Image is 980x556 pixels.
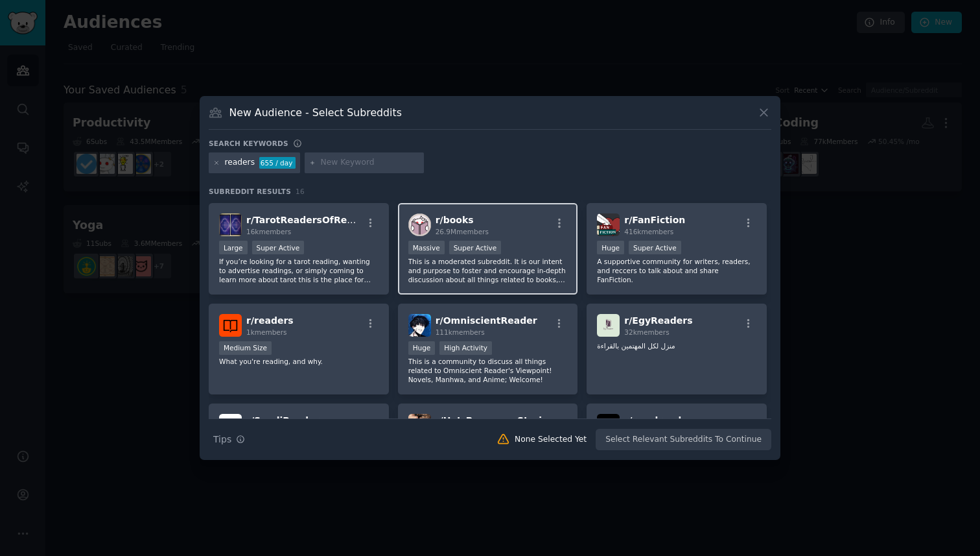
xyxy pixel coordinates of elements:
span: Subreddit Results [209,187,291,196]
div: Huge [408,341,436,355]
img: readers [219,314,242,337]
img: EgyReaders [597,314,620,337]
span: r/ OmniscientReader [436,315,537,326]
span: 16k members [246,228,291,236]
p: A supportive community for writers, readers, and reccers to talk about and share FanFiction. [597,257,756,284]
button: Tips [209,428,250,451]
p: What you're reading, and why. [219,357,379,366]
div: Massive [408,241,445,254]
p: This is a moderated subreddit. It is our intent and purpose to foster and encourage in-depth disc... [408,257,568,284]
span: 1k members [246,328,287,336]
span: r/ TarotReadersOfReddit [246,215,367,225]
span: 26.9M members [436,228,489,236]
span: r/ royalroad [624,415,681,426]
span: 111k members [436,328,485,336]
div: Super Active [629,241,681,254]
div: Large [219,241,248,254]
h3: New Audience - Select Subreddits [229,106,402,119]
span: Tips [213,433,231,446]
p: If you’re looking for a tarot reading, wanting to advertise readings, or simply coming to learn m... [219,257,379,284]
p: منزل لكل المهتمين بالقراءة [597,341,756,350]
span: r/ Hot_Romance_Stories [436,415,554,426]
div: Medium Size [219,341,272,355]
h3: Search keywords [209,139,288,148]
input: New Keyword [321,157,419,169]
img: SaudiReaders [219,414,242,437]
span: r/ EgyReaders [624,315,692,326]
img: FanFiction [597,213,620,236]
div: readers [225,157,255,169]
span: r/ SaudiReaders [246,415,325,426]
div: Huge [597,241,624,254]
p: This is a community to discuss all things related to Omniscient Reader's Viewpoint! Novels, Manhw... [408,357,568,384]
img: Hot_Romance_Stories [408,414,431,437]
span: r/ books [436,215,474,225]
span: r/ FanFiction [624,215,685,225]
img: OmniscientReader [408,314,431,337]
div: Super Active [449,241,502,254]
img: books [408,213,431,236]
span: 416k members [624,228,673,236]
img: TarotReadersOfReddit [219,213,242,236]
div: High Activity [439,341,492,355]
div: Super Active [252,241,305,254]
div: 655 / day [259,157,296,169]
div: None Selected Yet [515,434,587,446]
span: 32k members [624,328,669,336]
span: r/ readers [246,315,294,326]
span: 16 [296,187,305,195]
img: royalroad [597,414,620,437]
